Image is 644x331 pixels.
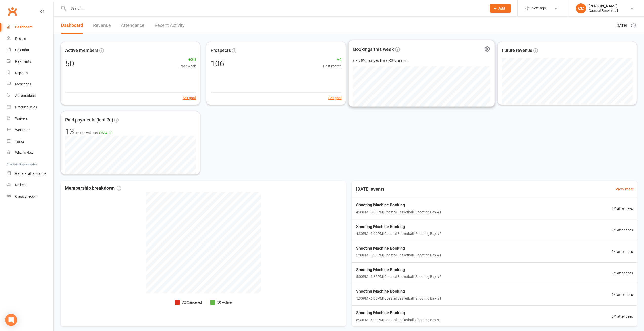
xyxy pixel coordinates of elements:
[211,60,224,68] div: 106
[7,67,53,79] a: Reports
[7,168,53,179] a: General attendance kiosk mode
[15,25,33,29] div: Dashboard
[616,186,634,192] a: View more
[7,147,53,159] a: What's New
[183,95,196,101] button: Set goal
[180,56,196,63] span: +30
[7,113,53,124] a: Waivers
[15,59,31,63] div: Payments
[15,171,46,176] div: General attendance
[180,63,196,69] span: Past week
[612,206,633,211] span: 0 / 1 attendees
[612,292,633,298] span: 0 / 1 attendees
[356,245,441,252] span: Shooting Machine Booking
[576,3,586,13] div: CC
[616,23,627,29] span: [DATE]
[356,317,441,323] span: 5:30PM - 6:00PM | Coastal Basketball | Shooting Bay #2
[323,56,342,63] span: +4
[67,5,483,12] input: Search...
[15,82,31,86] div: Messages
[502,47,532,54] span: Future revenue
[328,95,342,101] button: Set goal
[15,183,27,187] div: Roll call
[7,179,53,191] a: Roll call
[612,313,633,319] span: 0 / 1 attendees
[7,79,53,90] a: Messages
[7,44,53,56] a: Calendar
[15,37,26,41] div: People
[356,202,441,208] span: Shooting Machine Booking
[356,288,441,295] span: Shooting Machine Booking
[356,209,441,215] span: 4:30PM - 5:00PM | Coastal Basketball | Shooting Bay #1
[356,223,441,230] span: Shooting Machine Booking
[65,128,74,136] div: 13
[15,48,29,52] div: Calendar
[65,185,121,192] span: Membership breakdown
[210,300,232,305] li: 50 Active
[7,22,53,33] a: Dashboard
[612,270,633,276] span: 0 / 1 attendees
[6,5,19,18] a: Clubworx
[76,130,112,136] span: to the value of
[7,136,53,147] a: Tasks
[352,185,388,194] h3: [DATE] events
[7,90,53,101] a: Automations
[15,94,36,98] div: Automations
[15,194,37,198] div: Class check-in
[498,6,505,10] span: Add
[356,310,441,316] span: Shooting Machine Booking
[490,4,511,13] button: Add
[15,71,28,75] div: Reports
[211,47,231,54] span: Prospects
[7,33,53,44] a: People
[7,101,53,113] a: Product Sales
[5,314,17,326] div: Open Intercom Messenger
[15,105,37,109] div: Product Sales
[356,295,441,301] span: 5:30PM - 6:00PM | Coastal Basketball | Shooting Bay #1
[65,60,74,68] div: 50
[589,8,618,13] div: Coastal Basketball
[175,300,202,305] li: 72 Cancelled
[356,267,441,273] span: Shooting Machine Booking
[353,57,490,64] div: 6 / 782 spaces for 683 classes
[612,227,633,233] span: 0 / 1 attendees
[353,45,394,53] span: Bookings this week
[356,231,441,236] span: 4:30PM - 5:00PM | Coastal Basketball | Shooting Bay #2
[356,252,441,258] span: 5:00PM - 5:30PM | Coastal Basketball | Shooting Bay #1
[7,124,53,136] a: Workouts
[15,139,24,143] div: Tasks
[155,17,185,34] a: Recent Activity
[7,56,53,67] a: Payments
[612,249,633,254] span: 0 / 1 attendees
[93,17,111,34] a: Revenue
[532,3,546,14] span: Settings
[7,191,53,202] a: Class kiosk mode
[323,63,342,69] span: Past month
[65,47,98,54] span: Active members
[61,17,83,34] a: Dashboard
[15,151,33,155] div: What's New
[15,128,30,132] div: Workouts
[589,4,618,8] div: [PERSON_NAME]
[99,131,112,135] span: $534.20
[15,116,28,120] div: Waivers
[356,274,441,280] span: 5:00PM - 5:30PM | Coastal Basketball | Shooting Bay #2
[121,17,144,34] a: Attendance
[65,116,113,124] span: Paid payments (last 7d)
